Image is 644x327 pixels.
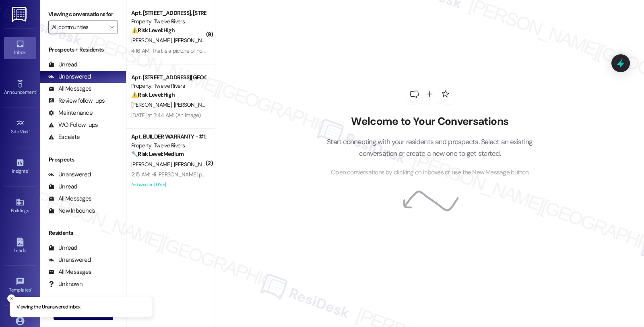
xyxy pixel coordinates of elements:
[131,101,174,108] span: [PERSON_NAME]
[174,101,214,108] span: [PERSON_NAME]
[131,47,268,54] div: 4:16 AM: That is a picture of how he left our deadbolt latch.
[130,180,206,190] div: Archived on [DATE]
[48,170,91,179] div: Unanswered
[4,235,36,257] a: Leads
[315,115,545,128] h2: Welcome to Your Conversations
[331,168,528,178] span: Open conversations by clicking on inboxes or use the New Message button
[40,155,126,164] div: Prospects
[131,161,174,168] span: [PERSON_NAME]
[48,182,77,191] div: Unread
[4,156,36,178] a: Insights •
[131,132,206,141] div: Apt. BUILDER WARRANTY - #1, BUILDER WARRANTY - [STREET_ADDRESS]
[4,275,36,296] a: Templates •
[48,121,98,129] div: WO Follow-ups
[48,207,95,215] div: New Inbounds
[109,24,114,30] i: 
[40,46,126,54] div: Prospects + Residents
[315,136,545,159] p: Start connecting with your residents and prospects. Select an existing conversation or create a n...
[48,268,91,276] div: All Messages
[48,8,118,21] label: Viewing conversations for
[48,244,77,252] div: Unread
[48,280,83,288] div: Unknown
[48,256,91,264] div: Unanswered
[40,229,126,237] div: Residents
[131,112,201,119] div: [DATE] at 3:44 AM: (An Image)
[4,37,36,59] a: Inbox
[7,294,15,302] button: Close toast
[131,82,206,90] div: Property: Twelve Rivers
[131,150,184,157] strong: 🔧 Risk Level: Medium
[131,27,175,34] strong: ⚠️ Risk Level: High
[48,109,93,117] div: Maintenance
[131,37,174,44] span: [PERSON_NAME]
[31,286,32,292] span: •
[131,171,416,178] div: 2:15 AM: Hi [PERSON_NAME] please follow up grass fried whoever sets please let me know when they ...
[4,116,36,138] a: Site Visit •
[52,21,105,33] input: All communities
[36,88,37,94] span: •
[28,167,29,173] span: •
[48,97,105,105] div: Review follow-ups
[174,161,214,168] span: [PERSON_NAME]
[131,17,206,26] div: Property: Twelve Rivers
[4,195,36,217] a: Buildings
[48,85,91,93] div: All Messages
[131,91,175,98] strong: ⚠️ Risk Level: High
[12,7,28,22] img: ResiDesk Logo
[131,9,206,17] div: Apt. [STREET_ADDRESS], [STREET_ADDRESS]
[48,195,91,203] div: All Messages
[17,304,80,311] p: Viewing the Unanswered inbox
[48,60,77,69] div: Unread
[48,72,91,81] div: Unanswered
[131,141,206,150] div: Property: Twelve Rivers
[29,128,30,133] span: •
[174,37,217,44] span: [PERSON_NAME]
[48,133,80,141] div: Escalate
[131,73,206,82] div: Apt. [STREET_ADDRESS][GEOGRAPHIC_DATA][STREET_ADDRESS]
